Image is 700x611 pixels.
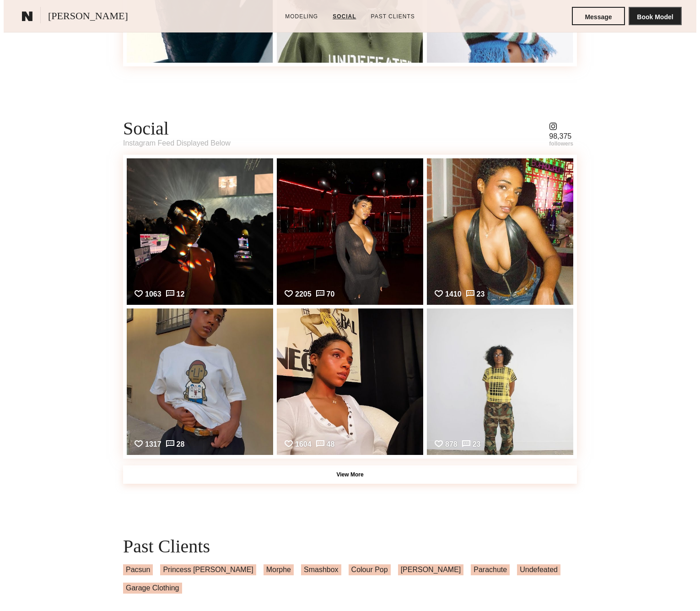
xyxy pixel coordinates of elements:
a: Modeling [281,12,322,21]
div: 28 [177,440,185,449]
div: 1317 [145,440,162,449]
span: [PERSON_NAME] [398,564,464,575]
div: Social [123,118,231,139]
div: 2205 [295,290,312,298]
span: Pacsun [123,564,153,575]
a: Social [329,12,360,21]
div: Instagram Feed Displayed Below [123,139,231,147]
div: 1604 [295,440,312,449]
a: Past Clients [367,12,419,21]
span: Parachute [471,564,510,575]
span: Smashbox [301,564,341,575]
div: 23 [477,290,485,298]
span: Morphe [264,564,294,575]
div: 98,375 [549,133,573,140]
div: 23 [473,440,481,449]
div: followers [549,141,573,147]
span: Garage Clothing [123,583,182,594]
div: 70 [327,290,335,298]
div: 878 [445,440,458,449]
div: Past Clients [123,535,577,557]
span: [PERSON_NAME] [48,9,128,25]
div: 1063 [145,290,162,298]
a: Book Model [629,13,682,21]
button: Book Model [629,7,682,25]
span: Colour Pop [349,564,391,575]
button: View More [123,465,577,484]
span: Princess [PERSON_NAME] [160,564,256,575]
button: Message [572,7,625,25]
div: 48 [327,440,335,449]
span: Undefeated [517,564,560,575]
div: 12 [177,290,185,298]
div: 1410 [445,290,462,298]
